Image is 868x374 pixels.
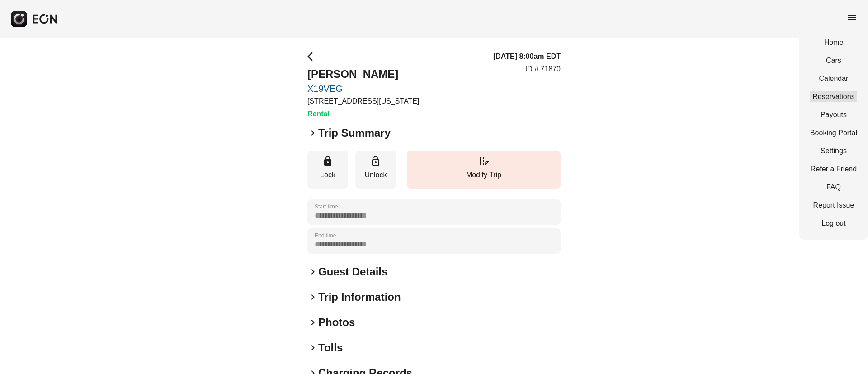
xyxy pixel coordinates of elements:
[307,151,348,189] button: Lock
[478,156,489,166] span: edit_road
[307,292,318,303] span: keyboard_arrow_right
[307,96,419,107] p: [STREET_ADDRESS][US_STATE]
[307,51,318,62] span: arrow_back_ios
[810,73,857,84] a: Calendar
[810,91,857,102] a: Reservations
[360,170,392,180] p: Unlock
[318,126,391,140] h2: Trip Summary
[318,341,343,355] h2: Tolls
[318,290,401,304] h2: Trip Information
[307,342,318,353] span: keyboard_arrow_right
[810,200,857,211] a: Report Issue
[525,64,561,75] p: ID # 71870
[810,128,857,138] a: Booking Portal
[312,170,344,180] p: Lock
[355,151,396,189] button: Unlock
[407,151,561,189] button: Modify Trip
[810,182,857,193] a: FAQ
[307,128,318,138] span: keyboard_arrow_right
[307,67,419,81] h2: [PERSON_NAME]
[810,109,857,120] a: Payouts
[810,164,857,175] a: Refer a Friend
[411,170,556,180] p: Modify Trip
[810,218,857,229] a: Log out
[810,55,857,66] a: Cars
[493,51,561,62] h3: [DATE] 8:00am EDT
[322,156,333,166] span: lock
[307,109,419,119] h3: Rental
[307,266,318,277] span: keyboard_arrow_right
[370,156,381,166] span: lock_open
[810,37,857,48] a: Home
[318,315,355,330] h2: Photos
[318,265,387,279] h2: Guest Details
[307,317,318,328] span: keyboard_arrow_right
[846,12,857,23] span: menu
[307,83,419,94] a: X19VEG
[810,146,857,156] a: Settings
